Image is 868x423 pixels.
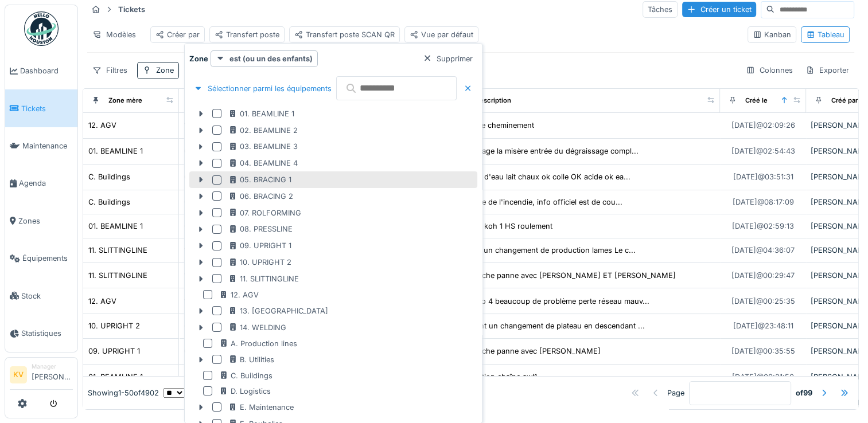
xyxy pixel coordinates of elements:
[741,62,798,79] div: Colonnes
[88,387,159,398] div: Showing 1 - 50 of 4902
[731,245,795,256] div: [DATE] @ 04:36:07
[164,387,241,398] div: items per page
[88,221,143,232] div: 01. BEAMLINE 1
[215,29,279,40] div: Transfert poste
[88,270,147,281] div: 11. SLITTINGLINE
[458,320,645,331] div: Pendant un changement de plateau en descendant ...
[88,371,143,382] div: 01. BEAMLINE 1
[228,322,286,333] div: 14. WELDING
[155,29,200,40] div: Créer par
[731,120,795,131] div: [DATE] @ 02:09:26
[731,146,795,156] div: [DATE] @ 02:54:43
[458,371,537,382] div: Réparation chaîne awl1
[475,96,511,105] div: Description
[228,273,299,284] div: 11. SLITTINGLINE
[458,120,534,131] div: Blocage cheminement
[229,53,313,64] strong: est (ou un des enfants)
[219,370,273,381] div: C. Buildings
[733,320,793,331] div: [DATE] @ 23:48:11
[88,320,140,331] div: 10. UPRIGHT 2
[219,289,259,300] div: 12. AGV
[228,108,294,119] div: 01. BEAMLINE 1
[10,366,27,383] li: KV
[800,62,854,79] div: Exporter
[458,270,676,281] div: Recherche panne avec [PERSON_NAME] ET [PERSON_NAME]
[228,240,291,251] div: 09. UPRIGHT 1
[458,245,636,256] div: Suite à un changement de production lames Le c...
[731,296,795,307] div: [DATE] @ 00:25:35
[733,197,794,207] div: [DATE] @ 08:17:09
[228,402,294,413] div: E. Maintenance
[219,386,271,397] div: D. Logistics
[732,371,794,382] div: [DATE] @ 00:21:50
[88,296,116,307] div: 12. AGV
[458,296,649,307] div: Numéro 4 beaucoup de problème perte réseau mauv...
[682,2,756,17] div: Créer un ticket
[228,191,293,202] div: 06. BRACING 2
[458,197,622,207] div: A cause de l'incendie, info officiel est de cou...
[228,207,301,218] div: 07. ROLFORMING
[87,62,133,79] div: Filtres
[667,387,684,398] div: Page
[733,171,793,182] div: [DATE] @ 03:51:31
[32,362,73,371] div: Manager
[228,141,298,152] div: 03. BEAMLINE 3
[418,51,477,66] div: Supprimer
[21,291,73,301] span: Stock
[21,328,73,339] span: Statistiques
[731,346,795,357] div: [DATE] @ 00:35:55
[219,338,297,349] div: A. Production lines
[228,174,291,185] div: 05. BRACING 1
[228,125,298,136] div: 02. BEAMLINE 2
[228,305,328,316] div: 13. [GEOGRAPHIC_DATA]
[458,221,552,232] div: Pompe koh 1 HS roulement
[228,224,293,234] div: 08. PRESSLINE
[87,26,141,43] div: Modèles
[21,103,73,114] span: Tickets
[732,221,794,232] div: [DATE] @ 02:59:13
[228,257,291,268] div: 10. UPRIGHT 2
[24,11,59,46] img: Badge_color-CXgf-gQk.svg
[88,245,147,256] div: 11. SLITTINGLINE
[22,253,73,264] span: Équipements
[88,171,130,182] div: C. Buildings
[228,354,274,365] div: B. Utilities
[189,53,208,64] strong: Zone
[753,29,791,40] div: Kanban
[19,178,73,189] span: Agenda
[294,29,395,40] div: Transfert poste SCAN QR
[228,158,298,169] div: 04. BEAMLINE 4
[114,4,150,15] strong: Tickets
[88,197,130,207] div: C. Buildings
[731,270,795,281] div: [DATE] @ 00:29:47
[18,216,73,226] span: Zones
[831,96,858,105] div: Créé par
[796,387,812,398] strong: of 99
[458,171,630,182] div: Niveau d'eau lait chaux ok colle OK acide ok ea...
[20,65,73,76] span: Dashboard
[88,120,116,131] div: 12. AGV
[88,346,140,357] div: 09. UPRIGHT 1
[643,1,678,18] div: Tâches
[189,81,336,96] div: Sélectionner parmi les équipements
[88,146,143,156] div: 01. BEAMLINE 1
[32,362,73,387] li: [PERSON_NAME]
[745,96,768,105] div: Créé le
[22,140,73,151] span: Maintenance
[458,146,639,156] div: Deblocage la misère entrée du dégraissage compl...
[458,346,601,357] div: Recherche panne avec [PERSON_NAME]
[806,29,844,40] div: Tableau
[108,96,142,105] div: Zone mère
[410,29,473,40] div: Vue par défaut
[156,65,174,76] div: Zone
